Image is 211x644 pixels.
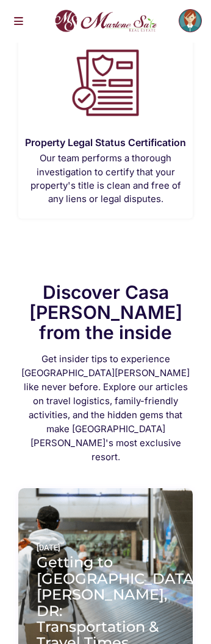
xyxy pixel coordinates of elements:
[37,541,174,555] div: [DATE]
[18,282,193,343] h2: Discover Casa [PERSON_NAME] from the inside
[51,7,160,36] img: logo
[24,152,187,206] p: Our team performs a thorough investigation to certify that your property's title is clean and fre...
[18,352,193,464] h2: Get insider tips to experience [GEOGRAPHIC_DATA][PERSON_NAME] like never before. Explore our arti...
[24,138,187,147] h3: Property Legal Status Certification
